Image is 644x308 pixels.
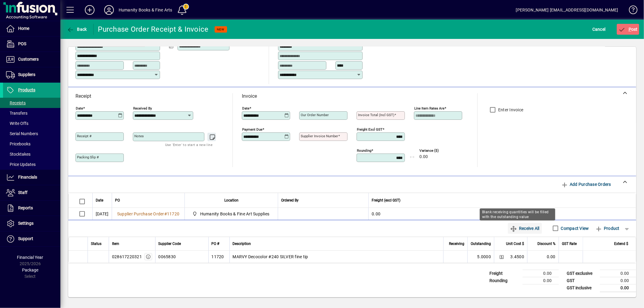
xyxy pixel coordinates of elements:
a: Serial Numbers [3,129,60,139]
span: Item [112,240,119,247]
span: Write Offs [6,121,28,126]
mat-label: Receipt # [77,134,91,138]
mat-hint: Use 'Enter' to start a new line [165,141,213,148]
div: Date [96,197,109,204]
span: Date [96,197,103,204]
span: PO # [212,240,219,247]
span: Settings [18,221,34,226]
span: Price Updates [6,162,36,167]
td: 5.0000 [467,251,494,263]
span: Supplier Code [159,240,181,247]
mat-label: Rounding [357,148,371,153]
span: Freight (excl GST) [372,197,400,204]
mat-label: Line item rates are [414,106,444,110]
div: Purchase Order Receipt & Invoice [98,24,209,34]
a: Settings [3,216,60,231]
app-page-header-button: Back [60,24,94,35]
div: Blank receiving quantities will be filled with the outstanding value [480,208,555,221]
span: Variance ($) [419,149,456,153]
a: Knowledge Base [624,1,636,21]
span: Receiving [449,240,464,247]
span: Supplier Purchase Order [117,211,164,216]
button: Back [65,24,88,35]
td: 0.00 [368,208,636,220]
mat-label: Packing Slip # [77,155,99,159]
td: GST exclusive [564,270,600,277]
span: Customers [18,57,39,62]
a: Supplier Purchase Order#11720 [115,211,181,217]
span: Discount % [537,240,556,247]
span: 0.00 [419,154,428,159]
span: Stocktakes [6,152,30,157]
td: 0.00 [523,270,559,277]
a: Financials [3,170,60,185]
span: Product [595,224,620,233]
span: Status [91,240,101,247]
span: Financials [18,175,37,179]
button: Add [80,5,99,15]
span: Outstanding [471,240,491,247]
span: Home [18,26,29,31]
span: GST Rate [562,240,577,247]
mat-label: Invoice Total (incl GST) [358,113,394,117]
span: Serial Numbers [6,131,38,136]
a: POS [3,37,60,52]
a: Price Updates [3,159,60,170]
td: 11720 [208,251,229,263]
span: Suppliers [18,72,35,77]
div: Ordered By [281,197,365,204]
span: Products [18,87,35,92]
span: Add Purchase Orders [561,179,611,189]
td: 0.00 [523,277,559,284]
td: GST [564,277,600,284]
td: 0.00 [527,251,559,263]
a: Stocktakes [3,149,60,159]
mat-label: Supplier invoice number [301,134,338,138]
a: Customers [3,52,60,67]
a: Staff [3,185,60,200]
span: Ordered By [281,197,299,204]
span: NEW [217,27,225,31]
span: PO [115,197,120,204]
span: 11720 [167,211,179,216]
span: Extend $ [614,240,628,247]
span: Humanity Books & Fine Art Supplies [191,210,272,218]
label: Compact View [560,225,589,231]
td: 0.00 [600,284,636,292]
label: Enter Invoice [497,107,523,113]
span: Transfers [6,111,27,116]
td: 0.00 [600,277,636,284]
span: Pricebooks [6,141,30,146]
button: Product [592,223,623,234]
button: Change Price Levels [497,252,506,261]
span: ost [618,27,638,32]
span: Unit Cost $ [506,240,524,247]
td: MARVY Decocolor #240 SILVER fine tip [229,251,444,263]
span: Humanity Books & Fine Art Supplies [200,211,270,217]
button: Add Purchase Orders [559,179,614,190]
a: Support [3,231,60,246]
td: Rounding [486,277,523,284]
span: Package [22,268,38,272]
a: Home [3,21,60,36]
span: POS [18,41,26,46]
div: PO [115,197,181,204]
span: Support [18,236,33,241]
span: Receive All [510,224,540,233]
a: Reports [3,201,60,216]
td: [DATE] [92,208,112,220]
mat-label: Received by [133,106,152,110]
td: Freight [486,270,523,277]
div: Freight (excl GST) [372,197,628,204]
span: Cancel [592,24,606,34]
a: Pricebooks [3,139,60,149]
a: Transfers [3,108,60,118]
span: Financial Year [17,255,43,260]
td: 0.00 [600,270,636,277]
span: Receipts [6,100,26,105]
div: [PERSON_NAME] [EMAIL_ADDRESS][DOMAIN_NAME] [516,5,618,15]
span: Description [233,240,251,247]
div: Humanity Books & Fine Arts [119,5,172,15]
mat-label: Payment due [242,127,262,132]
span: Reports [18,205,33,210]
